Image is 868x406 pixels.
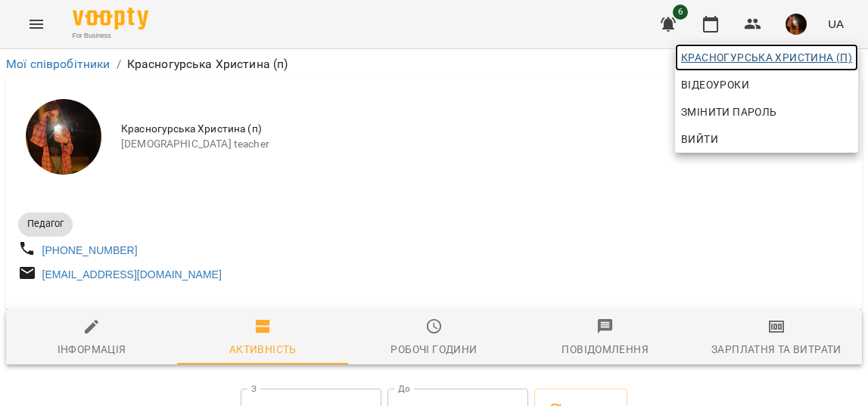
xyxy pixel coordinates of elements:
span: Змінити пароль [681,103,852,121]
a: Відеоуроки [675,71,755,98]
span: Вийти [681,130,718,148]
span: Красногурська Христина (п) [681,48,852,67]
a: Красногурська Христина (п) [675,44,858,71]
a: Змінити пароль [675,98,858,126]
span: Відеоуроки [681,76,749,94]
button: Вийти [675,126,858,153]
